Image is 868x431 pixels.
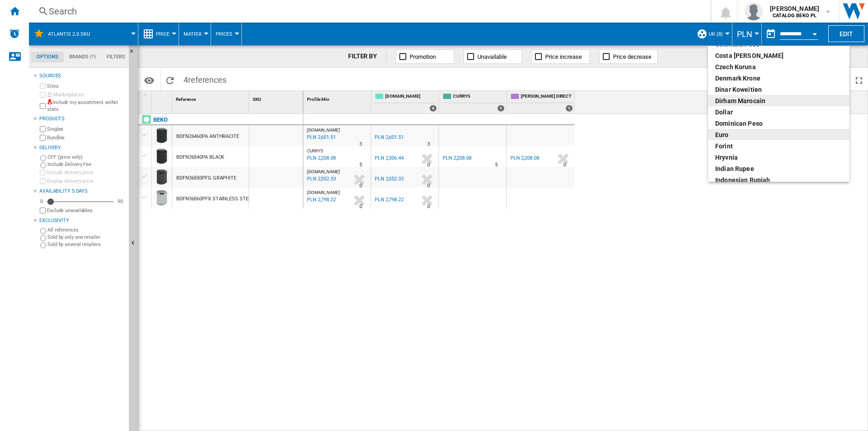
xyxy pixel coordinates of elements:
div: dirham marocain [715,96,842,105]
div: Forint [715,142,842,151]
div: dollar [715,108,842,117]
div: Denmark Krone [715,74,842,83]
div: euro [715,130,842,139]
div: Hryvnia [715,153,842,162]
div: Indonesian Rupiah [715,175,842,185]
div: dinar koweïtien [715,85,842,94]
div: Dominican peso [715,119,842,128]
div: Czech Koruna [715,62,842,71]
div: Indian rupee [715,164,842,173]
div: Costa [PERSON_NAME] [715,51,842,60]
